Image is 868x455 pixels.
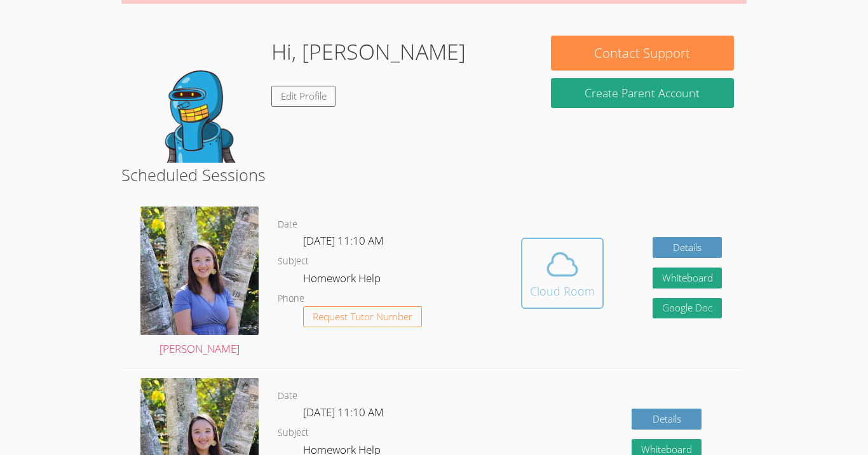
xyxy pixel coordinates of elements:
[271,86,336,107] a: Edit Profile
[521,238,604,309] button: Cloud Room
[278,291,304,307] dt: Phone
[121,163,747,187] h2: Scheduled Sessions
[551,78,734,108] button: Create Parent Account
[530,282,595,300] div: Cloud Room
[551,36,734,71] button: Contact Support
[134,36,261,163] img: default.png
[303,233,384,248] span: [DATE] 11:10 AM
[278,254,309,269] dt: Subject
[653,237,722,258] a: Details
[303,405,384,419] span: [DATE] 11:10 AM
[140,207,259,334] img: 343753644_906252020464290_5222193349758578822_n.jpg
[653,298,722,319] a: Google Doc
[278,425,309,441] dt: Subject
[271,36,466,68] h1: Hi, [PERSON_NAME]
[303,269,383,291] dd: Homework Help
[632,409,702,430] a: Details
[313,312,412,322] span: Request Tutor Number
[140,207,259,358] a: [PERSON_NAME]
[278,388,297,404] dt: Date
[303,306,422,327] button: Request Tutor Number
[653,268,722,289] button: Whiteboard
[278,217,297,233] dt: Date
